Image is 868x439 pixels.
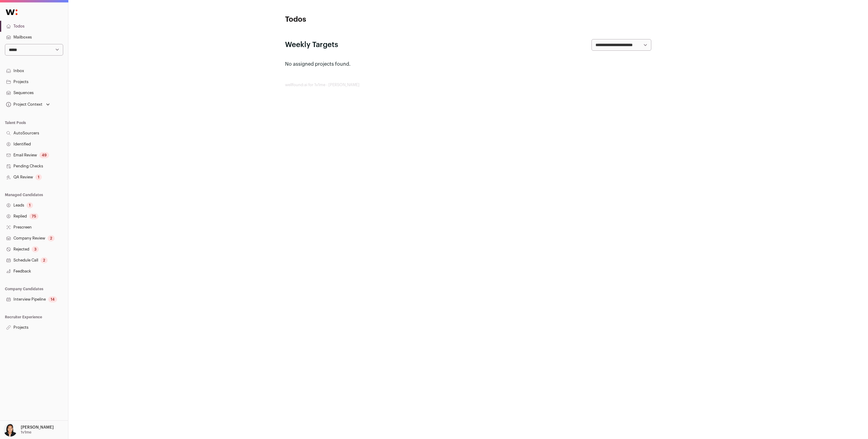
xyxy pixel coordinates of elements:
[285,40,338,50] h2: Weekly Targets
[21,425,54,430] p: [PERSON_NAME]
[41,257,48,263] div: 2
[5,100,51,109] button: Open dropdown
[285,15,407,24] h1: Todos
[285,82,651,87] footer: wellfound:ai for 1v1me - [PERSON_NAME]
[2,423,55,437] button: Open dropdown
[2,6,21,18] img: Wellfound
[285,60,651,68] p: No assigned projects found.
[21,430,31,435] p: 1v1me
[32,246,39,252] div: 3
[27,202,33,208] div: 1
[39,152,49,158] div: 49
[4,423,17,437] img: 13709957-medium_jpg
[48,296,57,302] div: 14
[29,213,38,219] div: 75
[35,174,42,180] div: 1
[5,102,42,107] div: Project Context
[48,235,55,241] div: 2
